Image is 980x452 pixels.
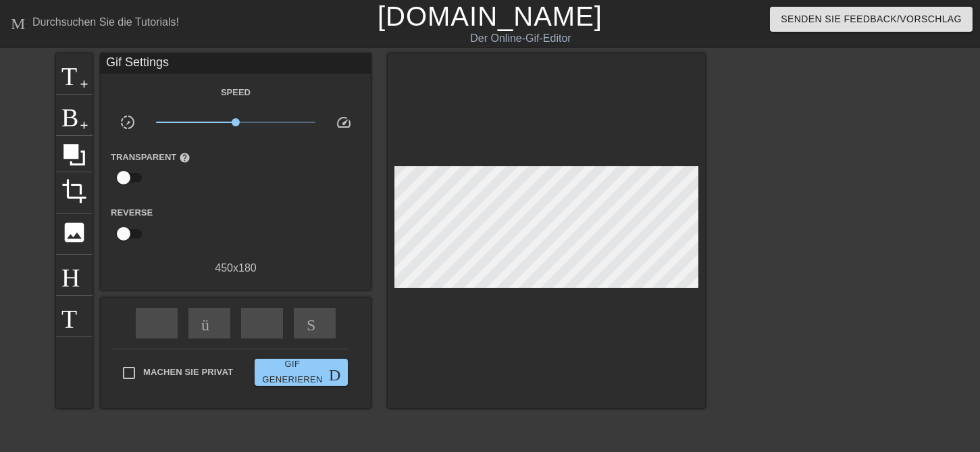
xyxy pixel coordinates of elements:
span: Menü-Buch [11,13,27,29]
span: Gif generieren [260,357,342,388]
label: Reverse [111,206,153,220]
div: Der Online-Gif-Editor [334,30,708,47]
span: Bild [61,101,87,126]
span: Machen Sie privat [143,366,233,379]
span: add-circle [78,78,90,90]
span: bow [254,314,270,330]
div: Durchsuchen Sie die Tutorials! [32,16,179,28]
span: Doppelpfeil [329,364,345,380]
span: help [179,152,190,164]
span: Skip-next [307,314,323,330]
span: Tastatur [61,302,87,328]
a: Durchsuchen Sie die Tutorials! [11,13,179,34]
span: crop [61,178,87,204]
span: schnell-rewind [149,314,165,330]
span: photo-size-select-large [61,220,87,245]
span: überspringen [201,314,217,330]
span: add-circle [78,120,90,131]
span: Senden Sie Feedback/Vorschlag [781,11,962,28]
span: Hilfe [61,261,87,286]
span: slow_motion_video [120,114,136,130]
label: Speed [221,86,251,99]
button: Gif generieren [255,359,348,386]
span: Titel [61,59,87,85]
button: Senden Sie Feedback/Vorschlag [770,7,973,32]
label: Transparent [111,151,190,164]
a: [DOMAIN_NAME] [378,1,602,31]
span: speed [336,114,352,130]
div: Gif Settings [101,53,371,74]
div: 450 x 180 [101,260,371,276]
